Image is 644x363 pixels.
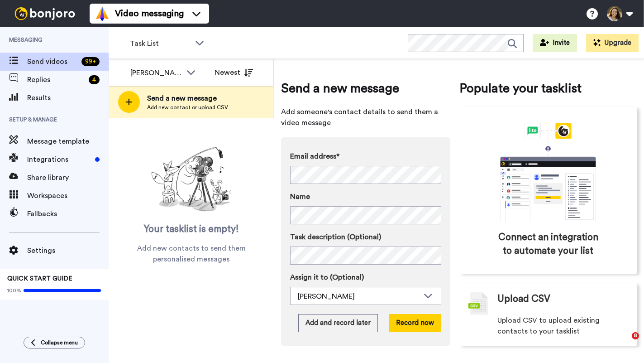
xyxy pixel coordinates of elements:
img: csv-grey.png [468,292,488,315]
span: QUICK START GUIDE [7,276,72,282]
iframe: Intercom live chat [613,332,635,354]
span: Share library [27,172,109,183]
button: Record now [389,314,441,332]
span: Name [290,191,310,202]
span: Message template [27,136,109,147]
span: Results [27,92,109,103]
div: [PERSON_NAME] [130,68,182,78]
span: Task List [130,38,191,49]
span: Upload CSV [497,292,550,306]
span: Replies [27,74,85,85]
button: Add and record later [298,314,378,332]
button: Upgrade [586,34,639,52]
span: Send a new message [281,79,450,97]
span: Fallbacks [27,208,109,219]
label: Assign it to (Optional) [290,272,441,283]
span: Settings [27,245,109,256]
label: Task description (Optional) [290,232,441,242]
label: Email address* [290,151,441,162]
span: Send videos [27,56,78,67]
div: animation [480,123,616,222]
span: Connect an integration to automate your list [498,231,599,258]
img: vm-color.svg [95,6,110,21]
span: Your tasklist is empty! [144,223,239,236]
span: Workspaces [27,190,109,201]
span: Collapse menu [41,339,78,346]
div: 99 + [81,57,100,66]
img: bj-logo-header-white.svg [11,7,79,20]
span: Add someone's contact details to send them a video message [281,106,450,128]
span: Add new contacts to send them personalised messages [122,243,260,265]
span: Send a new message [147,93,228,104]
div: [PERSON_NAME] [298,291,419,302]
span: 8 [632,332,639,339]
span: Integrations [27,154,91,165]
span: 100% [7,287,21,294]
button: Newest [208,63,260,82]
span: Populate your tasklist [459,79,638,97]
div: 4 [89,75,100,84]
span: Video messaging [115,7,184,20]
span: Upload CSV to upload existing contacts to your tasklist [497,315,629,337]
img: ready-set-action.png [146,143,237,216]
button: Invite [533,34,577,52]
button: Collapse menu [24,337,85,348]
span: Add new contact or upload CSV [147,104,228,111]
